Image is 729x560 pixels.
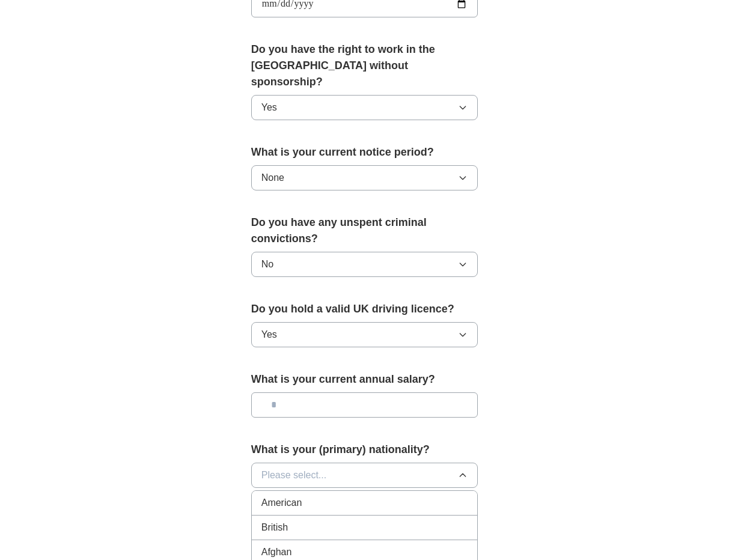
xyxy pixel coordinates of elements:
label: What is your (primary) nationality? [251,442,478,458]
span: American [261,496,302,510]
label: What is your current annual salary? [251,371,478,388]
span: British [261,520,288,535]
button: Yes [251,95,478,120]
label: Do you have the right to work in the [GEOGRAPHIC_DATA] without sponsorship? [251,41,478,90]
label: Do you hold a valid UK driving licence? [251,301,478,317]
span: No [261,257,273,272]
span: Afghan [261,545,292,559]
span: Yes [261,327,277,342]
label: Do you have any unspent criminal convictions? [251,215,478,247]
button: Yes [251,322,478,347]
label: What is your current notice period? [251,144,478,160]
button: None [251,165,478,190]
button: No [251,252,478,277]
span: Yes [261,100,277,115]
span: None [261,171,284,185]
button: Please select... [251,463,478,488]
span: Please select... [261,468,327,482]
